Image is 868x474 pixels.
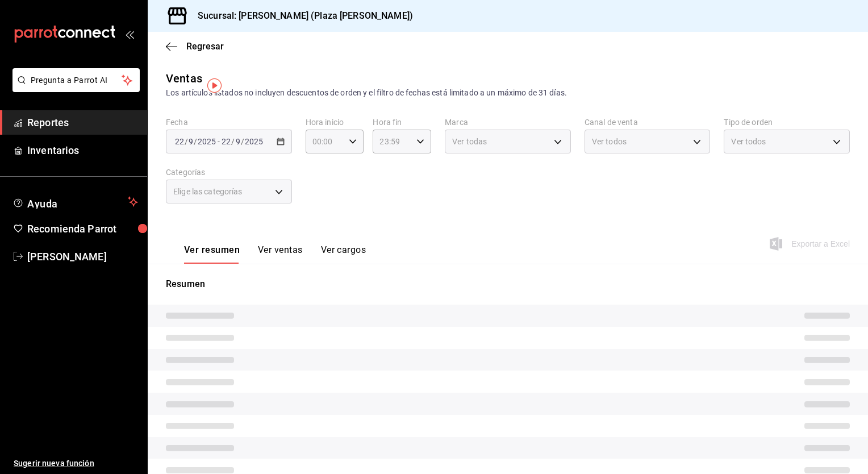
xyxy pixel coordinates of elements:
input: ---- [197,137,216,146]
button: Regresar [166,41,224,52]
span: Recomienda Parrot [27,221,138,236]
span: / [241,137,244,146]
label: Canal de venta [585,118,711,126]
label: Hora fin [373,118,431,126]
span: Ver todos [592,136,627,147]
span: Regresar [186,41,224,52]
input: -- [174,137,185,146]
span: - [218,137,220,146]
input: -- [221,137,231,146]
span: / [231,137,235,146]
div: Los artículos listados no incluyen descuentos de orden y el filtro de fechas está limitado a un m... [166,87,850,99]
label: Categorías [166,168,292,176]
span: Ayuda [27,195,123,209]
img: Tooltip marker [207,78,222,93]
button: Pregunta a Parrot AI [12,68,140,92]
span: Elige las categorías [173,186,243,197]
div: Ventas [166,70,202,87]
input: -- [235,137,241,146]
p: Resumen [166,277,850,291]
label: Tipo de orden [724,118,850,126]
span: Ver todas [452,136,487,147]
span: [PERSON_NAME] [27,249,138,264]
button: Ver resumen [184,244,240,264]
span: Ver todos [731,136,766,147]
button: Ver cargos [321,244,366,264]
span: / [194,137,197,146]
input: -- [188,137,194,146]
input: ---- [244,137,264,146]
span: Pregunta a Parrot AI [31,74,122,86]
label: Marca [445,118,571,126]
h3: Sucursal: [PERSON_NAME] (Plaza [PERSON_NAME]) [189,9,413,23]
a: Pregunta a Parrot AI [8,82,140,94]
label: Fecha [166,118,292,126]
label: Hora inicio [306,118,364,126]
div: navigation tabs [184,244,366,264]
span: Reportes [27,115,138,130]
button: Ver ventas [258,244,303,264]
button: open_drawer_menu [125,30,134,39]
span: Sugerir nueva función [14,458,138,469]
span: Inventarios [27,143,138,158]
span: / [185,137,188,146]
